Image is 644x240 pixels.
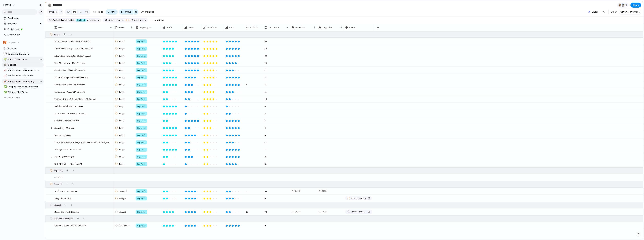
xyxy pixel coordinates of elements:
span: Governance - Approval Workflows [54,90,85,94]
span: Status [119,26,124,29]
span: 6 [40,22,42,25]
span: Big Rock [137,83,145,86]
div: 🚀 [4,79,6,83]
span: 6 [263,117,267,122]
span: Shipped - Voice of Customer [8,85,42,88]
span: Status [108,19,115,22]
button: 6 statuses [124,18,143,22]
a: CRM Integration [345,196,372,200]
span: Customer Requests [8,52,42,56]
div: 💬 [4,52,6,56]
span: 2 [72,182,73,186]
span: Prototypes [8,28,42,31]
span: Target date [323,26,332,29]
span: 28 [263,60,268,65]
span: Triage [119,76,124,79]
span: 15 [263,81,268,86]
span: 0 [73,169,74,172]
span: any of [118,19,124,22]
span: Share [633,3,639,7]
span: 9 [263,103,267,108]
button: Big Rockor empty [75,18,97,22]
span: Big Rock [137,162,145,166]
button: isany of [115,18,125,22]
span: 6 [625,3,628,7]
span: RICE Score [269,26,279,29]
span: Big Rocks [8,63,42,67]
button: 💬 [3,52,6,56]
div: 🪨 [48,3,51,7]
span: DSMN8 [3,3,11,7]
span: Confidence [207,26,217,29]
span: 9 [263,222,267,227]
button: Create view [2,95,44,100]
span: Triage [119,40,124,43]
span: Big Rock [137,190,145,193]
span: Prioritisation - Everything [8,80,42,83]
span: Big Rock [137,90,145,94]
button: DSMN8 [2,2,17,8]
span: Q4 2025 [318,210,327,214]
span: Promoted to Delivery [119,224,131,227]
span: Accepted [119,190,127,193]
span: Analytics - BI Integration [54,189,77,193]
span: Filter [111,10,116,14]
span: 35 [263,38,268,43]
span: Clear [611,10,617,14]
span: -8 [263,161,268,166]
a: 🚀Prioritisation - Everything [2,79,44,84]
div: ✅ [4,85,6,89]
button: Create [47,9,58,15]
div: 🪨Big Rocks [2,62,44,67]
span: Triage [119,155,124,158]
button: DSMN8 [2,40,44,45]
span: 1 [71,203,72,207]
span: Start date [296,26,304,29]
span: Big Rock [137,105,145,108]
span: User Management - User Directory [54,61,85,65]
span: Executive Influencer - Merge Authored Control with Delegate Access Control [54,140,112,144]
span: Triage [119,90,124,94]
span: Shipped - Big Rocks [8,91,42,94]
span: Big Rock [137,47,145,50]
a: 💬Customer Requests [2,51,44,57]
span: Big Rock [137,54,145,58]
span: Planned [119,210,126,214]
span: Reach [166,26,172,29]
span: Big Rock [137,134,145,137]
span: Triage [119,105,124,108]
span: AI - Programme Agent [54,155,74,158]
span: Big Rock [137,97,145,101]
span: 30 [263,45,268,50]
span: Name [58,26,63,29]
a: 📈Prioritisation - Voice of Customer [2,68,44,73]
span: Linear [592,10,598,14]
span: Planned [54,203,61,207]
button: 📈 [3,74,6,77]
span: Notifications - Communications Overhaul [54,39,91,43]
span: 30 [263,52,268,58]
span: Big Rock [137,112,145,115]
span: 2 [244,81,248,86]
span: -1 [263,146,268,151]
span: either [68,19,75,22]
div: 📈 [4,74,6,78]
span: Big Rock [137,141,145,144]
span: Big Rock [137,76,145,79]
a: My projects [2,32,44,37]
button: 🚀 [3,80,6,83]
span: Big Rock [137,61,145,65]
span: CRM Integration [351,197,366,200]
span: Linear [349,26,355,29]
span: 27 [263,67,268,72]
span: Promoted to Delivery [54,217,73,220]
span: Integrations - CRM [54,196,71,200]
span: Triage [54,33,59,36]
span: Big Rock [137,69,145,72]
button: ✅ [3,85,6,88]
span: Big Rock [137,148,145,151]
span: Triage [119,61,124,65]
span: Feedback [250,26,258,29]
